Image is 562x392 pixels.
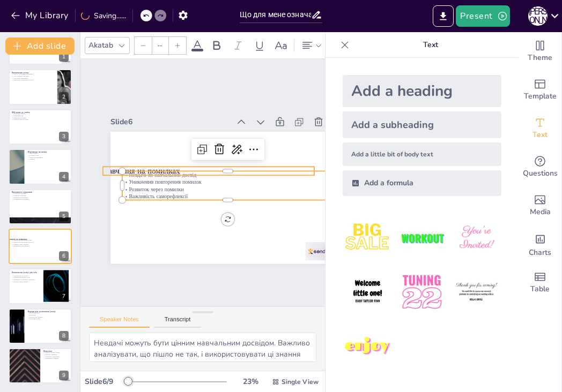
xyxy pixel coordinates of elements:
[27,155,69,157] p: Сумніви в собі
[27,156,69,159] p: Невдачі як можливість
[343,267,393,317] img: 4.jpeg
[27,312,69,314] p: Реалістичні цілі
[343,213,393,263] img: 1.jpeg
[397,213,447,263] img: 2.jpeg
[12,281,40,283] p: Насолода від досягнень
[27,153,69,155] p: Страх невдачі
[81,11,126,21] div: Saving......
[89,333,316,362] textarea: Невдачі можуть бути цінним навчальним досвідом. Важливо аналізувати, що пішло не так, і використо...
[12,279,40,281] p: Важливість позитивного мислення
[59,291,69,301] div: 7
[12,241,69,243] p: Уникнення повторення помилок
[168,107,240,310] p: Розвиток через помилки
[12,79,53,81] p: Важливість усвідомлення успіху
[27,314,69,316] p: Мотивація
[154,316,202,328] button: Transcript
[59,331,69,341] div: 8
[12,245,69,247] p: Важливість саморефлексії
[519,225,561,263] div: Add charts and graphs
[528,6,548,26] div: Д [PERSON_NAME]
[519,109,561,148] div: Add text boxes
[12,275,40,277] p: Задоволення від процесу
[175,105,247,308] p: Уникнення повторення помилок
[452,267,501,317] img: 6.jpeg
[519,186,561,225] div: Add images, graphics, shapes or video
[524,91,557,102] span: Template
[343,75,501,107] div: Add a heading
[43,356,69,358] p: Внутрішнє задоволення
[12,239,69,242] p: Невдачі як навчальний досвід
[12,75,53,77] p: Успіх залежить від цілей
[533,129,548,141] span: Text
[343,322,393,372] img: 7.jpeg
[529,247,551,259] span: Charts
[12,277,40,279] p: Розвиток як частина успіху
[6,238,63,241] p: Навчання на помилках
[27,310,69,313] p: Поради для досягнення успіху
[353,32,508,58] p: Text
[12,111,53,114] p: Мій шлях до успіху
[12,190,69,193] p: Важливість підтримки
[343,111,501,138] div: Add a subheading
[12,243,69,245] p: Розвиток через помилки
[59,172,69,182] div: 4
[12,271,40,274] p: Визначення успіху для себе
[433,5,454,27] button: Export to PowerPoint
[9,348,72,383] div: 9
[9,189,72,224] div: 5
[12,73,53,75] p: Успіх є суб'єктивним поняттям
[9,109,72,145] div: 3
[27,150,69,154] p: Перешкоди на шляху
[43,358,69,360] p: Порівняння з іншими
[240,7,312,22] input: Insert title
[9,149,72,184] div: 4
[519,71,561,109] div: Add ready made slides
[238,376,263,387] div: 23 %
[528,5,548,27] button: Д [PERSON_NAME]
[530,283,550,295] span: Table
[43,350,69,353] p: Висновок
[161,109,233,312] p: Важливість саморефлексії
[9,69,72,104] div: 2
[12,197,69,199] p: Важливість спілкування
[12,113,53,115] p: Визначення цілей
[59,371,69,380] div: 9
[89,316,150,328] button: Speaker Notes
[43,354,69,356] p: Зусилля і терпіння
[43,352,69,354] p: Індивідуальність успіху
[456,5,509,27] button: Present
[12,198,69,200] p: Мотивація від підтримки
[397,267,447,317] img: 5.jpeg
[27,316,69,318] p: Просити про допомогу
[12,115,53,117] p: Планування дій
[9,268,72,304] div: 7
[59,212,69,221] div: 5
[519,148,561,186] div: Get real-time input from your audience
[12,117,53,119] p: Реалістичність цілей
[343,142,501,166] div: Add a little bit of body text
[85,376,124,387] div: Slide 6 / 9
[5,37,75,55] button: Add slide
[59,92,69,102] div: 2
[9,308,72,344] div: 8
[227,74,273,191] div: Slide 6
[86,38,115,52] div: Akatab
[27,159,69,161] p: Стійкість
[59,52,69,62] div: 1
[12,192,69,194] p: Підтримка оточення
[519,263,561,302] div: Add a table
[12,77,53,79] p: Успіх може змінюватися
[519,32,561,71] div: Change the overall theme
[530,206,551,218] span: Media
[59,132,69,141] div: 3
[8,7,73,24] button: My Library
[12,194,69,197] p: Надихаючі приклади
[59,251,69,261] div: 6
[523,168,558,179] span: Questions
[343,170,501,196] div: Add a formula
[9,229,72,264] div: 6
[528,52,552,64] span: Theme
[12,71,53,74] p: Визначення успіху
[452,213,501,263] img: 3.jpeg
[182,103,254,306] p: Невдачі як навчальний досвід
